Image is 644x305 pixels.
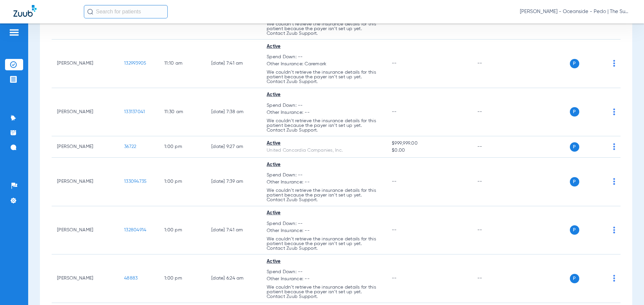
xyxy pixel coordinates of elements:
[124,276,138,281] span: 48883
[159,254,206,303] td: 1:00 PM
[613,143,615,150] img: group-dot-blue.svg
[267,109,381,116] span: Other Insurance: --
[472,88,517,137] td: --
[392,147,466,154] span: $0.00
[520,8,631,15] span: [PERSON_NAME] - Oceanside - Pedo | The Super Dentists
[206,158,261,206] td: [DATE] 7:39 AM
[570,225,579,235] span: P
[613,60,615,67] img: group-dot-blue.svg
[267,258,381,265] div: Active
[570,274,579,283] span: P
[392,179,397,184] span: --
[392,109,397,114] span: --
[570,142,579,152] span: P
[610,273,644,305] iframe: Chat Widget
[267,102,381,109] span: Spend Down: --
[124,144,136,149] span: 36722
[159,206,206,255] td: 1:00 PM
[84,5,168,18] input: Search for patients
[267,161,381,168] div: Active
[159,158,206,206] td: 1:00 PM
[267,220,381,227] span: Spend Down: --
[267,147,381,154] div: United Concordia Companies, Inc.
[124,61,146,66] span: 132993905
[159,136,206,158] td: 1:00 PM
[52,136,119,158] td: [PERSON_NAME]
[392,276,397,281] span: --
[570,59,579,68] span: P
[206,254,261,303] td: [DATE] 6:24 AM
[392,140,466,147] span: $999,999.00
[613,227,615,233] img: group-dot-blue.svg
[52,158,119,206] td: [PERSON_NAME]
[613,178,615,185] img: group-dot-blue.svg
[52,206,119,255] td: [PERSON_NAME]
[392,61,397,66] span: --
[392,228,397,232] span: --
[267,210,381,217] div: Active
[267,172,381,179] span: Spend Down: --
[613,108,615,115] img: group-dot-blue.svg
[267,43,381,50] div: Active
[9,28,19,36] img: hamburger-icon
[13,5,37,17] img: Zuub Logo
[267,140,381,147] div: Active
[267,237,381,251] p: We couldn’t retrieve the insurance details for this patient because the payer isn’t set up yet. C...
[267,188,381,202] p: We couldn’t retrieve the insurance details for this patient because the payer isn’t set up yet. C...
[267,285,381,299] p: We couldn’t retrieve the insurance details for this patient because the payer isn’t set up yet. C...
[159,40,206,88] td: 11:10 AM
[124,109,145,114] span: 133137041
[267,70,381,84] p: We couldn’t retrieve the insurance details for this patient because the payer isn’t set up yet. C...
[472,158,517,206] td: --
[206,136,261,158] td: [DATE] 9:27 AM
[206,88,261,137] td: [DATE] 7:38 AM
[472,136,517,158] td: --
[267,227,381,234] span: Other Insurance: --
[472,254,517,303] td: --
[267,61,381,68] span: Other Insurance: Caremark
[87,9,93,15] img: Search Icon
[267,276,381,283] span: Other Insurance: --
[124,228,146,232] span: 132804914
[570,177,579,186] span: P
[472,206,517,255] td: --
[267,179,381,186] span: Other Insurance: --
[159,88,206,137] td: 11:30 AM
[52,40,119,88] td: [PERSON_NAME]
[570,107,579,117] span: P
[267,269,381,276] span: Spend Down: --
[472,40,517,88] td: --
[267,54,381,61] span: Spend Down: --
[52,254,119,303] td: [PERSON_NAME]
[267,22,381,36] p: We couldn’t retrieve the insurance details for this patient because the payer isn’t set up yet. C...
[52,88,119,137] td: [PERSON_NAME]
[124,179,147,184] span: 133094735
[206,40,261,88] td: [DATE] 7:41 AM
[206,206,261,255] td: [DATE] 7:41 AM
[267,91,381,98] div: Active
[267,119,381,133] p: We couldn’t retrieve the insurance details for this patient because the payer isn’t set up yet. C...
